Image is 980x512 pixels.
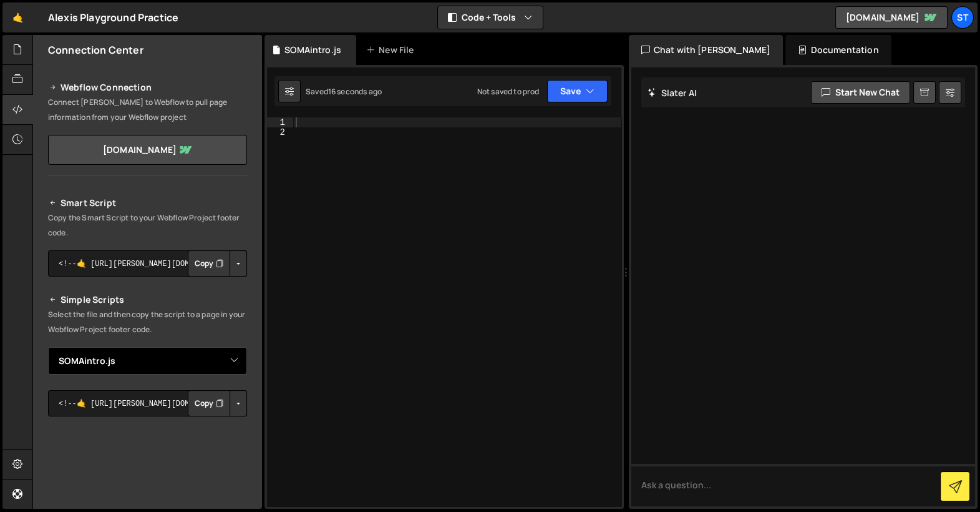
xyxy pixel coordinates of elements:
div: Not saved to prod [477,86,540,97]
h2: Smart Script [48,195,247,210]
p: Select the file and then copy the script to a page in your Webflow Project footer code. [48,307,247,337]
div: Documentation [785,35,891,65]
a: 🤙 [2,2,33,32]
div: SOMAintro.js [284,44,341,56]
button: Copy [188,390,230,416]
div: 16 seconds ago [328,86,382,97]
div: 1 [267,117,293,127]
h2: Webflow Connection [48,80,247,95]
textarea: <!--🤙 [URL][PERSON_NAME][DOMAIN_NAME]> <script>document.addEventListener("DOMContentLoaded", func... [48,390,247,416]
button: Copy [188,250,230,277]
div: 2 [267,127,293,137]
h2: Slater AI [648,87,697,99]
textarea: <!--🤙 [URL][PERSON_NAME][DOMAIN_NAME]> <script>document.addEventListener("DOMContentLoaded", func... [48,250,247,277]
a: St [951,6,974,29]
a: [DOMAIN_NAME] [48,135,247,165]
div: Chat with [PERSON_NAME] [629,35,784,65]
div: Alexis Playground Practice [48,10,178,25]
div: Saved [306,86,382,97]
button: Save [547,80,608,102]
p: Connect [PERSON_NAME] to Webflow to pull page information from your Webflow project [48,95,247,125]
a: [DOMAIN_NAME] [835,6,948,29]
button: Start new chat [811,81,910,104]
h2: Simple Scripts [48,292,247,307]
div: New File [366,44,419,56]
div: Button group with nested dropdown [188,390,247,416]
h2: Connection Center [48,43,143,57]
button: Code + Tools [438,6,543,29]
p: Copy the Smart Script to your Webflow Project footer code. [48,210,247,240]
div: Button group with nested dropdown [188,250,247,277]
